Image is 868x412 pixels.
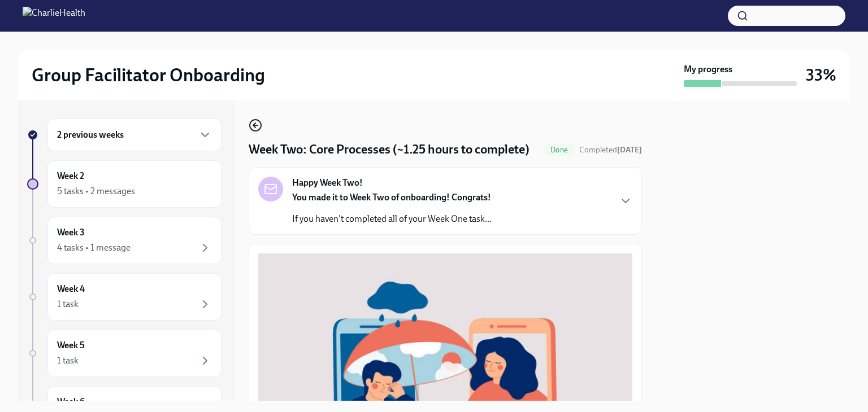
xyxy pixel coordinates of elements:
span: October 7th, 2025 17:55 [579,144,642,155]
div: 4 tasks • 1 message [57,242,131,254]
h2: Group Facilitator Onboarding [32,64,265,86]
strong: Happy Week Two! [292,177,363,189]
div: 2 previous weeks [47,119,222,151]
h6: 2 previous weeks [57,129,124,141]
a: Week 34 tasks • 1 message [27,217,222,264]
div: 1 task [57,354,79,367]
strong: [DATE] [617,145,642,155]
strong: My progress [684,63,732,76]
h4: Week Two: Core Processes (~1.25 hours to complete) [249,141,530,158]
h3: 33% [806,65,836,85]
div: 1 task [57,298,79,310]
p: If you haven't completed all of your Week One task... [292,213,492,225]
a: Week 51 task [27,330,222,377]
h6: Week 4 [57,283,85,295]
div: 5 tasks • 2 messages [57,185,135,198]
a: Week 41 task [27,273,222,321]
h6: Week 5 [57,339,85,352]
strong: You made it to Week Two of onboarding! Congrats! [292,192,491,203]
h6: Week 3 [57,226,85,239]
span: Done [544,146,575,154]
h6: Week 2 [57,170,84,182]
img: CharlieHealth [23,7,85,25]
a: Week 25 tasks • 2 messages [27,160,222,208]
h6: Week 6 [57,396,85,408]
span: Completed [579,145,642,155]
